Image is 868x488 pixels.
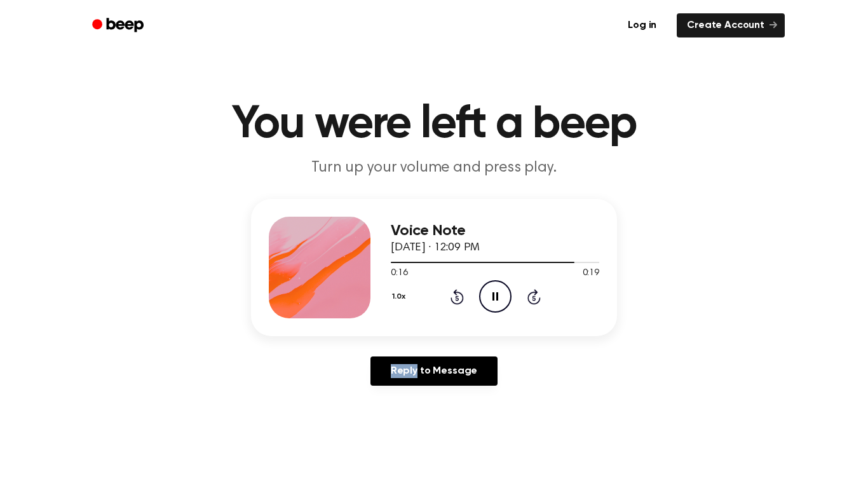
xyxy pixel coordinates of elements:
a: Log in [615,11,669,40]
a: Reply to Message [370,356,498,386]
a: Create Account [677,13,785,37]
span: 0:16 [391,267,407,280]
span: 0:19 [583,267,599,280]
h3: Voice Note [391,222,599,240]
p: Turn up your volume and press play. [190,158,678,179]
h1: You were left a beep [109,102,759,147]
a: Beep [83,13,155,38]
span: [DATE] · 12:09 PM [391,242,480,254]
button: 1.0x [391,286,410,308]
